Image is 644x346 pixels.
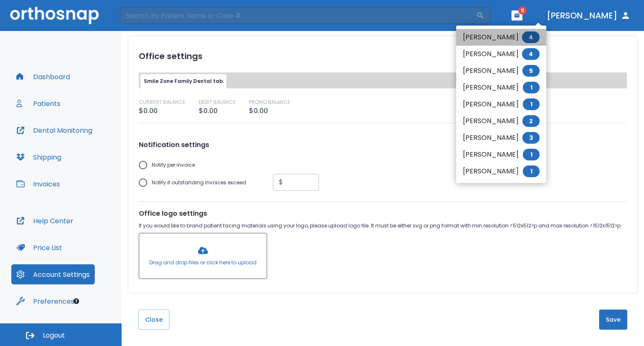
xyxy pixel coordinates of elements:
span: 4 [522,48,540,60]
span: 1 [523,165,540,177]
span: 4 [522,31,540,43]
li: [PERSON_NAME] [456,146,546,163]
li: [PERSON_NAME] [456,129,546,146]
span: 1 [523,98,540,110]
li: [PERSON_NAME] [456,79,546,96]
li: [PERSON_NAME] [456,113,546,129]
li: [PERSON_NAME] [456,163,546,180]
span: 5 [522,65,540,77]
li: [PERSON_NAME] [456,62,546,79]
li: [PERSON_NAME] [456,96,546,113]
span: 1 [523,82,540,93]
span: 3 [522,132,540,144]
span: 1 [523,149,540,160]
li: [PERSON_NAME] [456,46,546,62]
span: 2 [522,115,540,127]
li: [PERSON_NAME] [456,29,546,46]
